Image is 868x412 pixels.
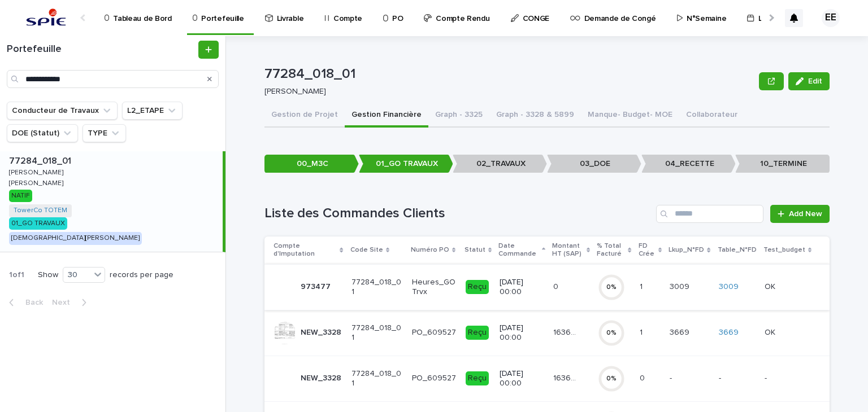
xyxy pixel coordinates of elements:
[264,104,345,128] button: Gestion de Projet
[581,104,679,128] button: Manque- Budget- MOE
[9,217,67,230] div: 01_GO TRAVAUX
[264,87,750,97] p: [PERSON_NAME]
[765,371,769,383] p: -
[639,240,656,261] p: FD Crée
[670,326,692,338] p: 3669
[670,280,692,292] p: 3009
[453,155,547,173] p: 02_TRAVAUX
[9,232,142,244] div: [DEMOGRAPHIC_DATA][PERSON_NAME]
[770,205,830,223] a: Add New
[763,244,805,256] p: Test_budget
[640,326,645,338] p: 1
[640,280,645,292] p: 1
[411,244,449,256] p: Numéro PO
[38,270,58,280] p: Show
[679,104,744,128] button: Collaborateur
[765,326,778,338] p: OK
[670,371,674,383] p: -
[301,371,344,383] p: NEW_3328
[547,155,641,173] p: 03_DOE
[52,299,77,306] span: Next
[47,297,96,308] button: Next
[466,280,489,294] div: Reçu
[7,43,196,56] h1: Portefeuille
[351,278,403,297] p: 77284_018_01
[412,374,457,383] p: PO_609527
[122,102,183,120] button: L2_ETAPE
[597,240,625,261] p: % Total Facturé
[500,369,544,388] p: [DATE] 00:00
[489,104,581,128] button: Graph - 3328 & 5899
[765,280,778,292] p: OK
[788,72,830,90] button: Edit
[264,356,830,401] tr: NEW_3328NEW_3328 77284_018_01PO_609527Reçu[DATE] 00:0016369.4616369.46 0%00 -- ---
[350,244,383,256] p: Code Site
[598,283,625,291] div: 0 %
[351,323,403,343] p: 77284_018_01
[428,104,489,128] button: Graph - 3325
[719,282,739,292] a: 3009
[264,205,652,222] h1: Liste des Commandes Clients
[789,210,822,218] span: Add New
[264,264,830,310] tr: 973477973477 77284_018_01Heures_GO TrvxReçu[DATE] 00:0000 0%11 30093009 3009 OKOK
[500,278,544,297] p: [DATE] 00:00
[553,326,581,338] p: 16369.46
[598,329,625,337] div: 0 %
[735,155,830,173] p: 10_TERMINE
[598,375,625,383] div: 0 %
[822,9,840,27] div: EE
[640,371,647,383] p: 0
[7,70,219,88] input: Search
[466,326,489,340] div: Reçu
[23,7,70,29] img: svstPd6MQfCT1uX1QGkG
[718,244,757,256] p: Table_N°FD
[14,207,67,214] a: TowerCo TOTEM
[465,244,485,256] p: Statut
[552,240,584,261] p: Montant HT (SAP)
[641,155,736,173] p: 04_RECETTE
[345,104,428,128] button: Gestion Financière
[9,154,73,166] p: 77284_018_01
[264,155,359,173] p: 00_M3C
[553,371,581,383] p: 16369.46
[7,124,78,142] button: DOE (Statut)
[301,326,344,338] p: NEW_3328
[412,278,457,297] p: Heures_GO Trvx
[808,77,822,85] span: Edit
[63,269,90,281] div: 30
[264,310,830,356] tr: NEW_3328NEW_3328 77284_018_01PO_609527Reçu[DATE] 00:0016369.4616369.46 0%11 36693669 3669 OKOK
[656,205,763,223] input: Search
[274,240,337,261] p: Compte d'Imputation
[83,124,126,142] button: TYPE
[719,374,756,383] p: -
[719,328,739,338] a: 3669
[7,102,118,120] button: Conducteur de Travaux
[301,280,333,292] p: 973477
[9,190,32,202] div: NATIF
[9,177,66,187] p: [PERSON_NAME]
[498,240,539,261] p: Date Commande
[412,328,457,338] p: PO_609527
[19,299,43,306] span: Back
[9,166,66,177] p: [PERSON_NAME]
[110,270,173,280] p: records per page
[500,323,544,343] p: [DATE] 00:00
[669,244,704,256] p: Lkup_N°FD
[359,155,453,173] p: 01_GO TRAVAUX
[553,280,561,292] p: 0
[351,369,403,388] p: 77284_018_01
[466,371,489,385] div: Reçu
[264,66,754,82] p: 77284_018_01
